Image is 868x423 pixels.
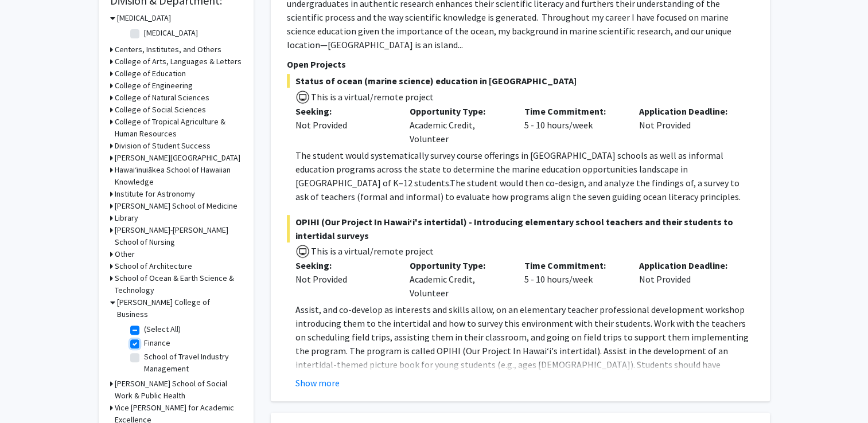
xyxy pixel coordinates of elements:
[115,188,195,200] h3: Institute for Astronomy
[401,104,516,146] div: Academic Credit, Volunteer
[115,44,221,56] h3: Centers, Institutes, and Others
[144,27,198,39] label: [MEDICAL_DATA]
[287,215,754,242] span: OPIHI (Our Project In Hawai‘i's intertidal) - Introducing elementary school teachers and their st...
[115,272,242,296] h3: School of Ocean & Earth Science & Technology
[115,152,240,164] h3: [PERSON_NAME][GEOGRAPHIC_DATA]
[295,272,393,286] div: Not Provided
[144,323,181,335] label: (Select All)
[639,104,737,118] p: Application Deadline:
[639,258,737,272] p: Application Deadline:
[115,80,193,92] h3: College of Engineering
[410,258,507,272] p: Opportunity Type:
[410,104,507,118] p: Opportunity Type:
[310,91,434,103] span: This is a virtual/remote project
[295,148,754,203] p: The student would systematically survey course offerings in [GEOGRAPHIC_DATA] schools as well as ...
[115,116,242,140] h3: College of Tropical Agriculture & Human Resources
[630,104,745,146] div: Not Provided
[524,104,622,118] p: Time Commitment:
[115,164,242,188] h3: Hawaiʻinuiākea School of Hawaiian Knowledge
[630,258,745,300] div: Not Provided
[115,260,192,272] h3: School of Architecture
[115,248,135,260] h3: Other
[115,92,209,104] h3: College of Natural Sciences
[295,118,393,132] div: Not Provided
[310,245,434,257] span: This is a virtual/remote project
[295,177,741,202] span: The student would then co-design, and analyze the findings of, a survey to ask of teachers (forma...
[115,56,242,68] h3: College of Arts, Languages & Letters
[115,200,238,212] h3: [PERSON_NAME] School of Medicine
[115,378,242,402] h3: [PERSON_NAME] School of Social Work & Public Health
[524,258,622,272] p: Time Commitment:
[117,296,242,320] h3: [PERSON_NAME] College of Business
[115,212,138,224] h3: Library
[295,258,393,272] p: Seeking:
[295,104,393,118] p: Seeking:
[295,303,754,399] p: Assist, and co-develop as interests and skills allow, on an elementary teacher professional devel...
[516,258,630,300] div: 5 - 10 hours/week
[115,140,211,152] h3: Division of Student Success
[401,258,516,300] div: Academic Credit, Volunteer
[144,351,239,375] label: School of Travel Industry Management
[144,337,170,349] label: Finance
[117,12,171,24] h3: [MEDICAL_DATA]
[115,68,186,80] h3: College of Education
[9,371,49,414] iframe: Chat
[516,104,630,146] div: 5 - 10 hours/week
[287,57,754,71] p: Open Projects
[115,224,242,248] h3: [PERSON_NAME]-[PERSON_NAME] School of Nursing
[287,74,754,88] span: Status of ocean (marine science) education in [GEOGRAPHIC_DATA]
[295,376,340,390] button: Show more
[115,104,206,116] h3: College of Social Sciences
